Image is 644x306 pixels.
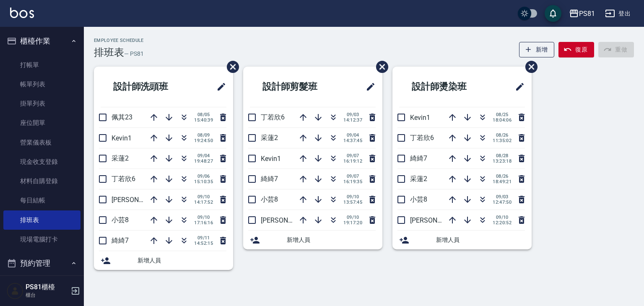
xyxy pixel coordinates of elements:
[261,216,315,224] span: [PERSON_NAME]3
[194,117,213,123] span: 15:40:39
[194,241,213,246] span: 14:52:15
[261,195,278,203] span: 小芸8
[194,153,213,158] span: 09/04
[343,158,362,164] span: 16:19:12
[343,200,362,205] span: 13:57:45
[343,117,362,123] span: 14:12:37
[343,132,362,138] span: 09/04
[361,77,376,97] span: 修改班表的標題
[194,194,213,200] span: 09/10
[3,230,80,249] a: 現場電腦打卡
[410,195,427,203] span: 小芸8
[243,231,382,249] div: 新增人員
[94,251,233,270] div: 新增人員
[194,158,213,164] span: 19:48:27
[194,112,213,117] span: 08/05
[194,179,213,184] span: 15:10:35
[545,5,561,22] button: save
[261,134,278,142] span: 采蓮2
[493,220,512,226] span: 12:20:52
[493,194,512,200] span: 09/03
[194,235,213,241] span: 09/11
[3,171,80,191] a: 材料自購登錄
[94,47,124,58] h3: 排班表
[370,54,390,79] span: 刪除班表
[3,252,80,274] button: 預約管理
[194,220,213,226] span: 17:16:16
[510,77,525,97] span: 修改班表的標題
[112,134,132,142] span: Kevin1
[3,133,80,152] a: 營業儀表板
[343,194,362,200] span: 09/10
[94,38,144,43] h2: Employee Schedule
[138,256,226,265] span: 新增人員
[3,113,80,132] a: 座位開單
[343,153,362,158] span: 09/07
[410,114,430,122] span: Kevin1
[112,113,132,121] span: 佩其23
[250,72,345,102] h2: 設計師剪髮班
[493,200,512,205] span: 12:47:50
[392,231,532,249] div: 新增人員
[410,175,427,183] span: 采蓮2
[194,174,213,179] span: 09/06
[112,236,129,244] span: 綺綺7
[579,8,595,19] div: PS81
[3,94,80,113] a: 掛單列表
[3,75,80,94] a: 帳單列表
[566,5,598,22] button: PS81
[493,174,512,179] span: 08/26
[26,291,68,299] p: 櫃台
[410,216,464,224] span: [PERSON_NAME]3
[10,8,34,18] img: Logo
[343,174,362,179] span: 09/07
[3,210,80,230] a: 排班表
[493,153,512,158] span: 08/28
[602,6,634,21] button: 登出
[493,117,512,123] span: 18:04:06
[343,138,362,143] span: 14:37:45
[3,55,80,75] a: 打帳單
[343,179,362,184] span: 16:19:35
[112,216,129,224] span: 小芸8
[3,191,80,210] a: 每日結帳
[194,215,213,220] span: 09/10
[3,152,80,171] a: 現金收支登錄
[211,77,226,97] span: 修改班表的標題
[112,175,135,183] span: 丁若欣6
[436,236,525,244] span: 新增人員
[261,113,285,121] span: 丁若欣6
[221,54,240,79] span: 刪除班表
[399,72,494,102] h2: 設計師燙染班
[493,112,512,117] span: 08/25
[101,72,196,102] h2: 設計師洗頭班
[410,134,434,142] span: 丁若欣6
[261,155,281,163] span: Kevin1
[493,215,512,220] span: 09/10
[194,200,213,205] span: 14:17:52
[343,112,362,117] span: 09/03
[493,179,512,184] span: 18:49:21
[26,283,68,291] h5: PS81櫃檯
[124,49,144,58] h6: — PS81
[194,138,213,143] span: 19:24:50
[493,132,512,138] span: 08/26
[287,236,376,244] span: 新增人員
[519,54,539,79] span: 刪除班表
[3,30,80,52] button: 櫃檯作業
[343,215,362,220] span: 09/10
[261,175,278,183] span: 綺綺7
[558,42,594,57] button: 復原
[519,42,555,57] button: 新增
[410,154,427,162] span: 綺綺7
[112,154,129,162] span: 采蓮2
[493,158,512,164] span: 13:23:18
[7,283,23,299] img: Person
[343,220,362,226] span: 19:17:20
[493,138,512,143] span: 11:35:02
[112,196,166,204] span: [PERSON_NAME]3
[194,132,213,138] span: 08/09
